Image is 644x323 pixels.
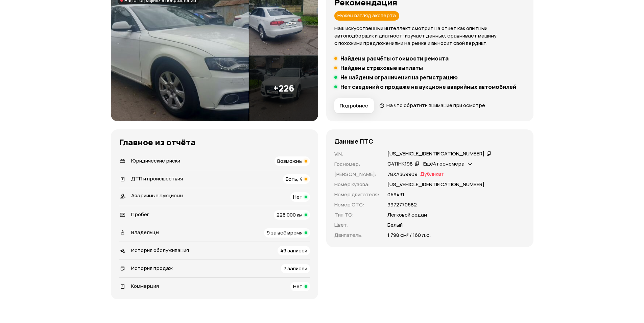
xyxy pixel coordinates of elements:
[423,160,464,167] span: Ещё 4 госномера
[334,231,379,239] p: Двигатель :
[334,160,379,168] p: Госномер :
[131,247,189,254] span: История обслуживания
[334,25,525,47] p: Наш искусственный интеллект смотрит на отчёт как опытный автоподборщик и диагност: изучает данные...
[387,181,484,188] p: [US_VEHICLE_IDENTIFICATION_NUMBER]
[420,171,444,178] span: Дубликат
[131,229,159,236] span: Владельцы
[379,102,485,109] a: На что обратить внимание при осмотре
[334,138,373,145] h4: Данные ПТС
[340,65,423,71] h5: Найдены страховые выплаты
[267,229,303,236] span: 9 за всё время
[131,192,183,199] span: Аварийные аукционы
[387,150,484,157] div: [US_VEHICLE_IDENTIFICATION_NUMBER]
[387,191,404,198] p: 059431
[386,102,485,109] span: На что обратить внимание при осмотре
[334,98,374,113] button: Подробнее
[284,265,307,272] span: 7 записей
[340,74,458,81] h5: Не найдены ограничения на регистрацию
[387,231,431,239] p: 1 798 см³ / 160 л.с.
[286,175,303,182] span: Есть, 4
[131,265,173,272] span: История продаж
[293,193,303,200] span: Нет
[334,181,379,188] p: Номер кузова :
[277,211,303,218] span: 228 000 км
[119,138,310,147] h3: Главное из отчёта
[340,102,368,109] span: Подробнее
[387,160,413,168] div: С411НК198
[387,211,427,219] p: Легковой седан
[334,11,399,21] div: Нужен взгляд эксперта
[131,157,180,164] span: Юридические риски
[131,211,149,218] span: Пробег
[334,211,379,219] p: Тип ТС :
[387,201,417,208] p: 9972770582
[277,157,303,165] span: Возможны
[334,171,379,178] p: [PERSON_NAME] :
[334,201,379,208] p: Номер СТС :
[340,83,516,90] h5: Нет сведений о продаже на аукционе аварийных автомобилей
[131,282,159,290] span: Коммерция
[334,221,379,229] p: Цвет :
[334,191,379,198] p: Номер двигателя :
[340,55,449,62] h5: Найдены расчёты стоимости ремонта
[131,175,183,182] span: ДТП и происшествия
[387,171,418,178] p: 78ХА369909
[334,150,379,158] p: VIN :
[280,247,307,254] span: 49 записей
[387,221,403,229] p: Белый
[293,283,303,290] span: Нет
